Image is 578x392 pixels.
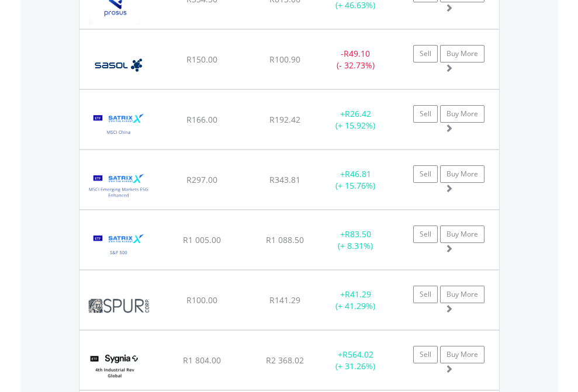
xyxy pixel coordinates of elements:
[85,165,153,206] img: EQU.ZA.STXEME.png
[413,165,438,183] a: Sell
[319,168,392,192] div: + (+ 15.76%)
[319,289,392,312] div: + (+ 41.29%)
[440,226,484,243] a: Buy More
[345,168,371,179] span: R46.81
[183,355,221,366] span: R1 804.00
[269,294,300,306] span: R141.29
[319,48,392,71] div: - (- 32.73%)
[85,345,144,387] img: EQU.ZA.SYG4IR.png
[413,286,438,303] a: Sell
[186,174,217,185] span: R297.00
[440,45,484,63] a: Buy More
[440,346,484,363] a: Buy More
[85,225,153,266] img: EQU.ZA.STX500.png
[266,355,304,366] span: R2 368.02
[319,228,392,252] div: + (+ 8.31%)
[85,44,151,86] img: EQU.ZA.SOL.png
[266,234,304,245] span: R1 088.50
[345,108,371,119] span: R26.42
[269,114,300,125] span: R192.42
[269,54,300,65] span: R100.90
[342,349,373,360] span: R564.02
[345,289,371,300] span: R41.29
[344,48,370,59] span: R49.10
[345,228,371,240] span: R83.50
[319,108,392,131] div: + (+ 15.92%)
[413,45,438,63] a: Sell
[440,105,484,123] a: Buy More
[413,105,438,123] a: Sell
[186,54,217,65] span: R150.00
[413,346,438,363] a: Sell
[440,286,484,303] a: Buy More
[186,114,217,125] span: R166.00
[413,226,438,243] a: Sell
[186,294,217,306] span: R100.00
[440,165,484,183] a: Buy More
[319,349,392,372] div: + (+ 31.26%)
[269,174,300,185] span: R343.81
[183,234,221,245] span: R1 005.00
[85,285,153,327] img: EQU.ZA.SUR.png
[85,105,153,146] img: EQU.ZA.STXCHN.png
